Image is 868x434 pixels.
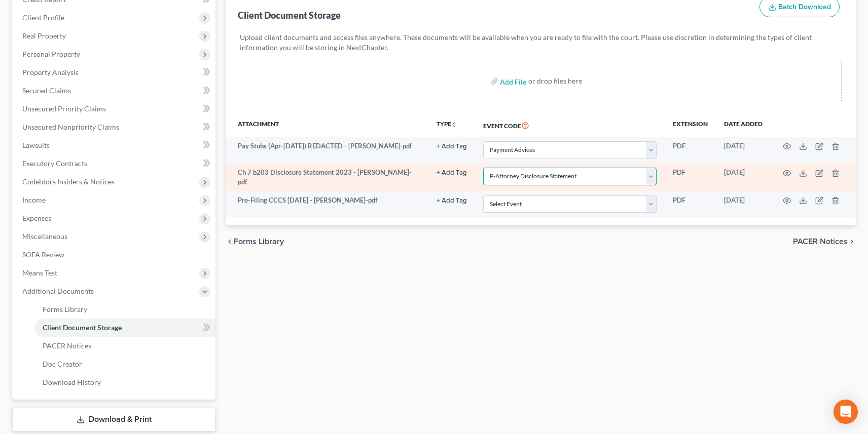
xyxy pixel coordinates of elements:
a: + Add Tag [437,195,467,205]
a: Forms Library [34,300,215,319]
span: Property Analysis [22,68,79,76]
span: PACER Notices [43,341,91,350]
th: Attachment [226,113,428,137]
a: Secured Claims [14,82,215,100]
a: Unsecured Priority Claims [14,100,215,118]
span: Forms Library [43,305,87,313]
a: Executory Contracts [14,154,215,173]
div: Client Document Storage [238,9,341,21]
p: Upload client documents and access files anywhere. These documents will be available when you are... [240,32,842,53]
span: Additional Documents [22,287,94,295]
button: + Add Tag [437,143,467,150]
button: chevron_left Forms Library [226,238,284,246]
span: Income [22,195,46,204]
button: PACER Notices chevron_right [793,238,856,246]
span: Executory Contracts [22,159,87,168]
a: + Add Tag [437,168,467,177]
button: + Add Tag [437,198,467,204]
span: Real Property [22,31,66,40]
div: or drop files here [528,76,582,86]
td: PDF [665,163,716,191]
a: SOFA Review [14,246,215,264]
a: Lawsuits [14,136,215,154]
td: [DATE] [716,137,771,163]
span: Secured Claims [22,86,71,95]
span: Personal Property [22,50,80,58]
td: [DATE] [716,163,771,191]
td: [DATE] [716,191,771,217]
a: Client Document Storage [34,319,215,337]
a: Download & Print [12,408,215,431]
a: Download History [34,373,215,391]
span: Download History [43,378,101,386]
td: PDF [665,137,716,163]
span: Client Profile [22,13,64,22]
span: Forms Library [234,238,284,246]
a: PACER Notices [34,337,215,355]
td: PDF [665,191,716,217]
div: Open Intercom Messenger [834,400,858,424]
span: PACER Notices [793,238,848,246]
span: Expenses [22,214,51,222]
a: Doc Creator [34,355,215,373]
a: Unsecured Nonpriority Claims [14,118,215,136]
i: chevron_right [848,238,856,246]
span: Unsecured Priority Claims [22,104,106,113]
th: Date added [716,113,771,137]
button: TYPEunfold_more [437,121,457,128]
span: Codebtors Insiders & Notices [22,177,115,186]
a: + Add Tag [437,141,467,151]
i: unfold_more [451,122,457,128]
span: Miscellaneous [22,232,67,241]
th: Event Code [475,113,665,137]
a: Property Analysis [14,63,215,82]
td: Pay Stubs (Apr-[DATE]) REDACTED - [PERSON_NAME]-pdf [226,137,428,163]
span: Lawsuits [22,141,50,149]
th: Extension [665,113,716,137]
span: Batch Download [778,3,831,11]
span: Doc Creator [43,360,82,368]
i: chevron_left [226,238,234,246]
td: Pre-Filing CCCS [DATE] - [PERSON_NAME]-pdf [226,191,428,217]
td: Ch 7 b203 Disclosure Statement 2023 - [PERSON_NAME]-pdf [226,163,428,191]
span: SOFA Review [22,250,64,259]
span: Client Document Storage [43,323,122,332]
button: + Add Tag [437,170,467,176]
span: Means Test [22,268,57,277]
span: Unsecured Nonpriority Claims [22,123,119,131]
